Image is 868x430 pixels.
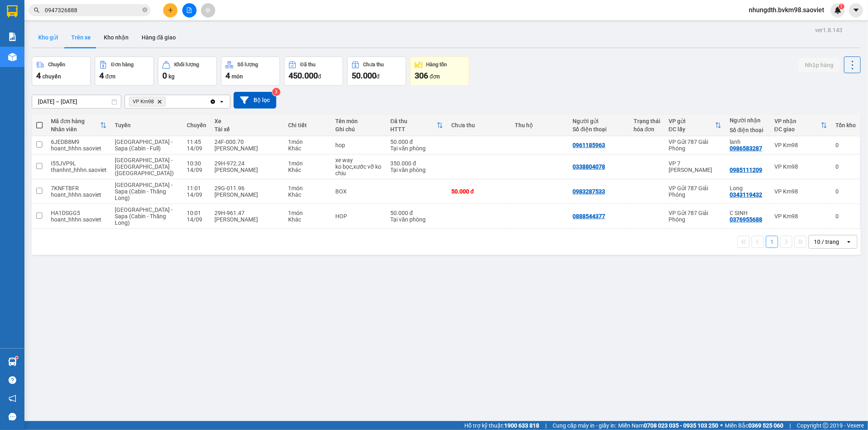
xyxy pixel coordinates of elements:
[288,160,327,167] div: 1 món
[187,191,206,198] div: 14/09
[335,157,382,163] div: xe way
[115,122,178,128] div: Tuyến
[669,139,722,152] div: VP Gửi 787 Giải Phóng
[162,71,167,80] span: 0
[391,139,443,145] div: 50.000 đ
[363,62,384,67] div: Chưa thu
[187,210,206,216] div: 10:01
[834,7,842,14] img: icon-new-feature
[167,98,168,106] input: Selected VP Km98.
[669,185,722,198] div: VP Gửi 787 Giải Phóng
[669,160,722,173] div: VP 7 [PERSON_NAME]
[840,4,843,9] span: 1
[730,139,766,145] div: lanh
[391,118,437,124] div: Đã thu
[742,5,831,15] span: nhungdth.bvkm98.saoviet
[335,118,382,124] div: Tên món
[32,95,121,108] input: Select a date range.
[115,182,173,201] span: [GEOGRAPHIC_DATA] - Sapa (Cabin - Thăng Long)
[111,62,133,67] div: Đơn hàng
[214,185,280,191] div: 29G-011.96
[846,239,852,245] svg: open
[835,122,856,128] div: Tồn kho
[9,395,16,402] span: notification
[669,210,722,223] div: VP Gửi 787 Giải Phóng
[115,139,173,152] span: [GEOGRAPHIC_DATA] - Sapa (Cabin - Full)
[839,4,844,9] sup: 1
[163,3,177,17] button: plus
[187,122,206,128] div: Chuyến
[214,191,280,198] div: [PERSON_NAME]
[391,145,443,152] div: Tại văn phòng
[135,28,182,47] button: Hàng đã giao
[391,160,443,167] div: 350.000 đ
[65,28,97,47] button: Trên xe
[158,56,217,86] button: Khối lượng0kg
[288,145,327,152] div: Khác
[573,118,625,124] div: Người gửi
[221,56,280,86] button: Số lượng4món
[573,126,625,132] div: Số điện thoại
[289,71,318,80] span: 450.000
[129,97,166,106] span: VP Km98, close by backspace
[8,358,17,366] img: warehouse-icon
[288,167,327,173] div: Khác
[573,188,606,195] div: 0983287533
[725,421,783,430] span: Miền Bắc
[515,122,564,128] div: Thu hộ
[9,376,16,384] span: question-circle
[730,167,762,173] div: 0985111209
[284,56,343,86] button: Đã thu450.000đ
[168,7,173,13] span: plus
[835,142,856,148] div: 0
[95,56,154,86] button: Đơn hàng4đơn
[97,28,135,47] button: Kho nhận
[187,167,206,173] div: 14/09
[214,145,280,152] div: [PERSON_NAME]
[168,73,175,80] span: kg
[347,56,406,86] button: Chưa thu50.000đ
[720,424,723,427] span: ⚪️
[774,118,821,124] div: VP nhận
[730,127,766,133] div: Số điện thoại
[730,216,762,223] div: 0376955688
[115,157,174,176] span: [GEOGRAPHIC_DATA] - [GEOGRAPHIC_DATA] ([GEOGRAPHIC_DATA])
[504,422,539,429] strong: 1900 633 818
[48,62,65,67] div: Chuyến
[669,126,715,132] div: ĐC lấy
[730,145,762,152] div: 0986583287
[51,118,100,124] div: Mã đơn hàng
[187,160,206,167] div: 10:30
[9,413,16,421] span: message
[288,191,327,198] div: Khác
[849,3,863,17] button: caret-down
[288,139,327,145] div: 1 món
[133,98,154,105] span: VP Km98
[451,188,507,195] div: 50.000 đ
[789,421,791,430] span: |
[730,117,766,124] div: Người nhận
[182,3,197,17] button: file-add
[51,185,107,191] div: 7KNFTBFR
[430,73,440,80] span: đơn
[47,115,111,136] th: Toggle SortBy
[187,139,206,145] div: 11:45
[815,26,842,35] div: ver 1.8.143
[545,421,547,430] span: |
[210,98,216,105] svg: Clear all
[51,191,107,198] div: hoant_hhhn.saoviet
[335,163,382,176] div: ko bọc,xước vỡ ko chịu
[219,98,225,105] svg: open
[36,71,41,80] span: 4
[300,62,315,67] div: Đã thu
[798,58,840,72] button: Nhập hàng
[214,210,280,216] div: 29H-961.47
[335,213,382,219] div: HOP
[8,33,17,41] img: solution-icon
[774,126,821,132] div: ĐC giao
[391,126,437,132] div: HTTT
[205,7,211,13] span: aim
[770,115,831,136] th: Toggle SortBy
[288,216,327,223] div: Khác
[105,73,116,80] span: đơn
